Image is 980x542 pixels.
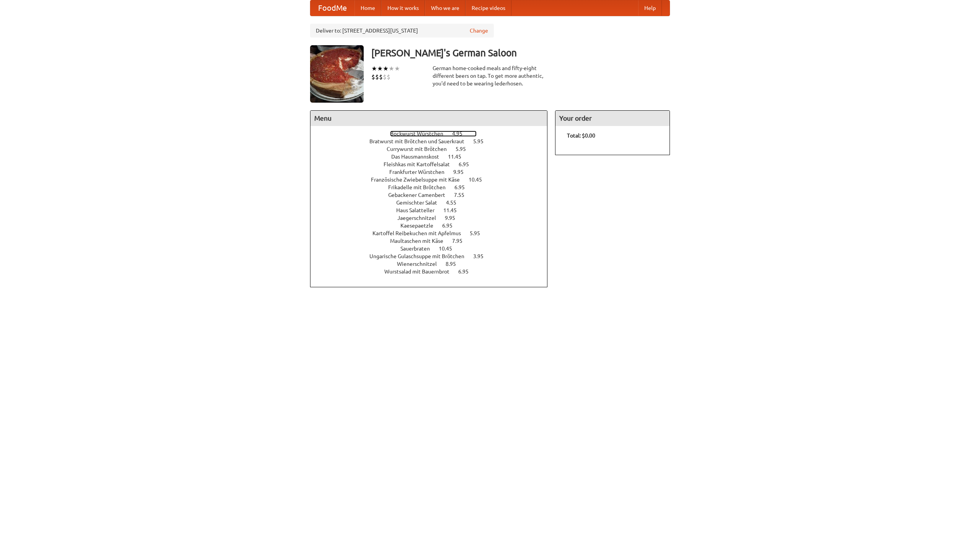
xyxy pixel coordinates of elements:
[638,0,662,16] a: Help
[439,246,460,252] span: 10.45
[397,215,469,221] a: Jaegerschnitzel 9.95
[384,269,457,275] span: Wurstsalad mit Bauernbrot
[555,111,670,126] h4: Your order
[390,131,477,137] a: Bockwurst Würstchen 4.95
[400,246,438,252] span: Sauerbraten
[381,0,425,16] a: How it works
[389,64,394,73] li: ★
[387,146,454,152] span: Currywurst mit Brötchen
[473,138,491,144] span: 5.95
[388,184,479,190] a: Frikadelle mit Brötchen 6.95
[400,246,466,252] a: Sauerbraten 10.45
[465,0,511,16] a: Recipe videos
[425,0,465,16] a: Who we are
[397,215,444,221] span: Jaegerschnitzel
[310,24,494,38] div: Deliver to: [STREET_ADDRESS][US_STATE]
[369,138,498,144] a: Bratwurst mit Brötchen und Sauerkraut 5.95
[470,27,488,34] a: Change
[383,73,387,81] li: $
[384,161,457,167] span: Fleishkas mit Kartoffelsalat
[391,154,475,160] a: Das Hausmannskost 11.45
[454,192,472,198] span: 7.55
[389,169,452,175] span: Frankfurter Würstchen
[372,230,469,236] span: Kartoffel Reibekuchen mit Apfelmus
[442,223,460,229] span: 6.95
[375,73,379,81] li: $
[388,184,453,190] span: Frikadelle mit Brötchen
[384,161,483,167] a: Fleishkas mit Kartoffelsalat 6.95
[391,154,447,160] span: Das Hausmannskost
[445,215,463,221] span: 9.95
[390,238,477,244] a: Maultaschen mit Käse 7.95
[448,154,469,160] span: 11.45
[383,64,389,73] li: ★
[452,131,470,137] span: 4.95
[310,0,354,16] a: FoodMe
[372,230,494,236] a: Kartoffel Reibekuchen mit Apfelmus 5.95
[452,238,470,244] span: 7.95
[397,261,444,267] span: Wienerschnitzel
[369,253,472,259] span: Ungarische Gulaschsuppe mit Brötchen
[388,192,479,198] a: Gebackener Camenbert 7.55
[390,131,451,137] span: Bockwurst Würstchen
[433,64,547,87] div: German home-cooked meals and fifty-eight different beers on tap. To get more authentic, you'd nee...
[396,207,471,213] a: Haus Salatteller 11.45
[369,253,498,259] a: Ungarische Gulaschsuppe mit Brötchen 3.95
[456,146,474,152] span: 5.95
[371,64,377,73] li: ★
[458,269,476,275] span: 6.95
[400,223,441,229] span: Kaesepaetzle
[390,238,451,244] span: Maultaschen mit Käse
[371,177,496,183] a: Französische Zwiebelsuppe mit Käse 10.45
[567,133,595,139] b: Total: $0.00
[454,184,472,190] span: 6.95
[470,230,488,236] span: 5.95
[396,200,445,206] span: Gemischter Salat
[369,138,472,144] span: Bratwurst mit Brötchen und Sauerkraut
[389,169,478,175] a: Frankfurter Würstchen 9.95
[400,223,467,229] a: Kaesepaetzle 6.95
[446,200,464,206] span: 4.55
[310,111,547,126] h4: Menu
[459,161,477,167] span: 6.95
[387,146,480,152] a: Currywurst mit Brötchen 5.95
[310,45,364,103] img: angular.jpg
[473,253,491,259] span: 3.95
[453,169,471,175] span: 9.95
[371,177,467,183] span: Französische Zwiebelsuppe mit Käse
[371,73,375,81] li: $
[394,64,400,73] li: ★
[384,269,483,275] a: Wurstsalad mit Bauernbrot 6.95
[379,73,383,81] li: $
[377,64,383,73] li: ★
[371,45,670,61] h3: [PERSON_NAME]'s German Saloon
[446,261,464,267] span: 8.95
[396,207,442,213] span: Haus Salatteller
[397,261,470,267] a: Wienerschnitzel 8.95
[354,0,381,16] a: Home
[443,207,464,213] span: 11.45
[387,73,390,81] li: $
[388,192,453,198] span: Gebackener Camenbert
[396,200,470,206] a: Gemischter Salat 4.55
[469,177,490,183] span: 10.45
